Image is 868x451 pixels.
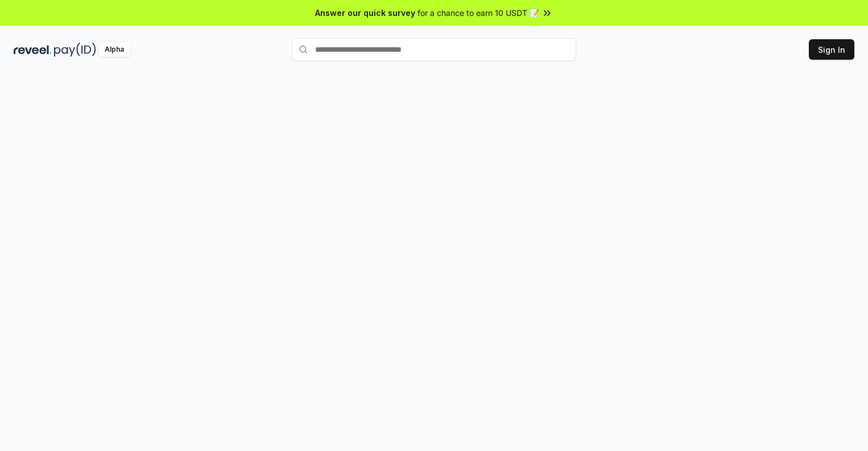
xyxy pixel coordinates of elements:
[14,43,52,57] img: reveel_dark
[418,7,539,19] span: for a chance to earn 10 USDT 📝
[98,43,130,57] div: Alpha
[315,7,415,19] span: Answer our quick survey
[54,43,96,57] img: pay_id
[809,39,854,60] button: Sign In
